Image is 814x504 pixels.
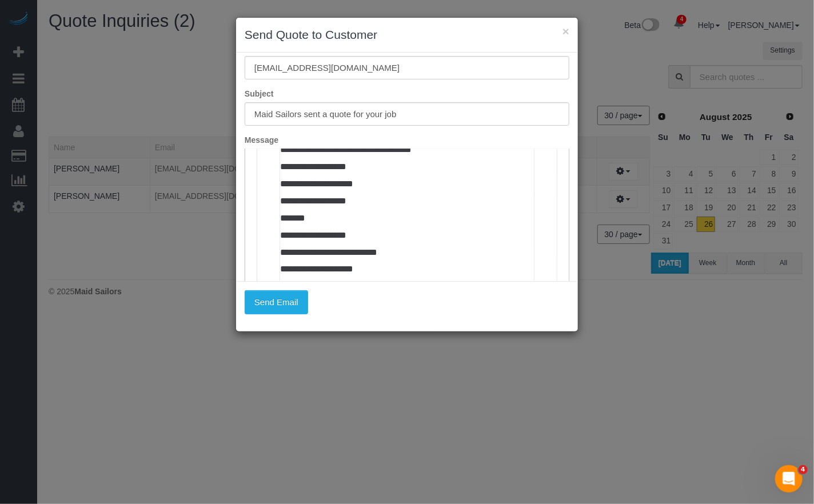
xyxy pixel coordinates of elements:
button: Send Email [245,290,308,314]
label: Message [236,134,578,146]
input: Subject [245,102,569,126]
input: To [245,56,569,79]
iframe: Intercom live chat [775,465,803,493]
label: Subject [236,88,578,99]
h3: Send Quote to Customer [245,26,569,43]
button: × [562,25,569,37]
span: 4 [799,465,808,474]
iframe: Rich Text Editor, editor1 [245,149,569,327]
